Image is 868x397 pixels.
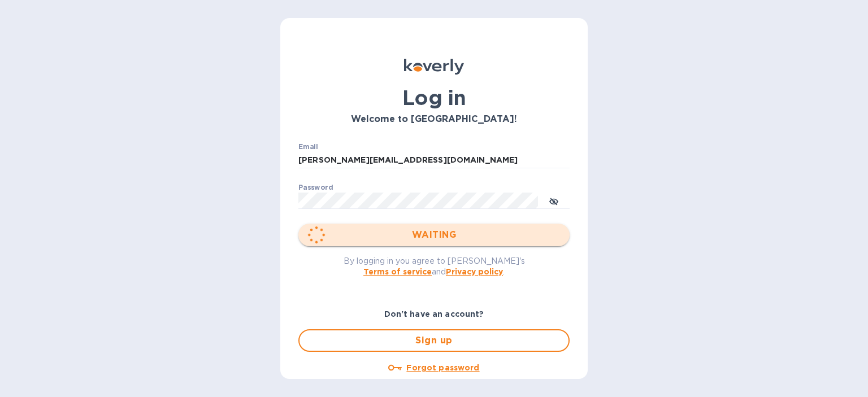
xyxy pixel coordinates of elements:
a: Privacy policy [446,267,503,276]
label: Email [298,143,318,150]
img: Koverly [404,59,464,75]
button: Sign up [298,329,570,352]
span: Sign up [309,334,559,347]
h1: Log in [298,86,570,110]
button: toggle password visibility [542,189,565,212]
input: Enter email address [298,152,570,169]
a: Terms of service [363,267,432,276]
u: Forgot password [406,363,479,372]
span: By logging in you agree to [PERSON_NAME]'s and . [344,256,525,276]
label: Password [298,184,333,191]
b: Don't have an account? [384,309,484,319]
h3: Welcome to [GEOGRAPHIC_DATA]! [298,114,570,125]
